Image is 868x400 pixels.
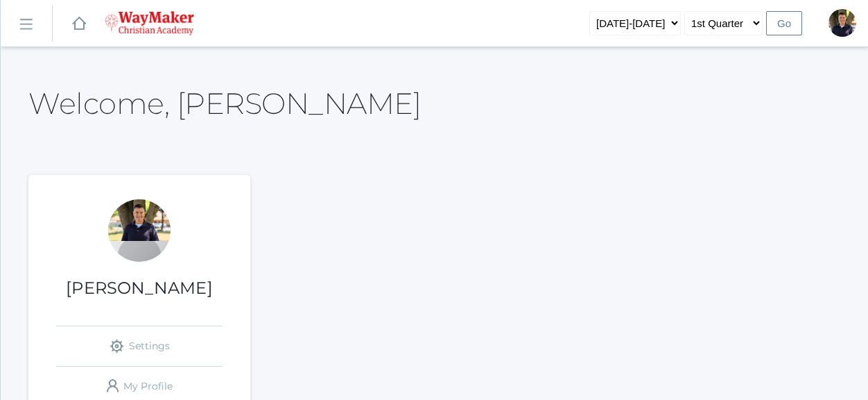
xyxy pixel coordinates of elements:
[28,87,421,119] h2: Welcome, [PERSON_NAME]
[766,11,802,35] input: Go
[56,326,223,366] a: Settings
[828,9,856,37] div: Richard Lepage
[108,199,171,262] div: Richard Lepage
[105,11,194,35] img: waymaker-logo-stack-white-1602f2b1af18da31a5905e9982d058868370996dac5278e84edea6dabf9a3315.png
[28,279,250,297] h1: [PERSON_NAME]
